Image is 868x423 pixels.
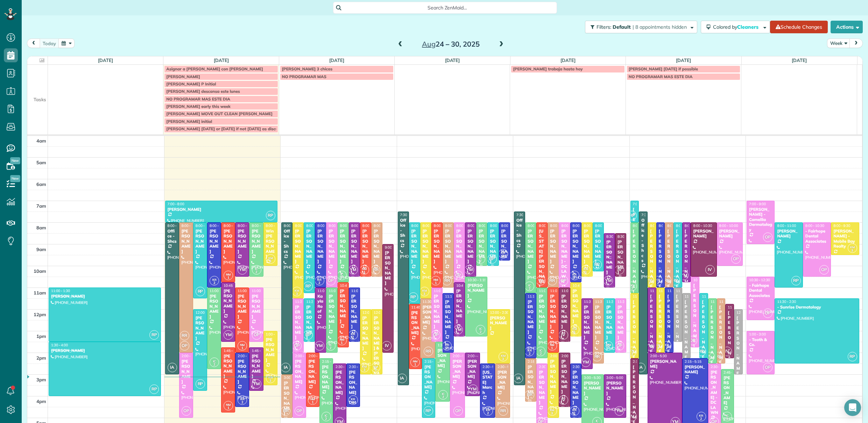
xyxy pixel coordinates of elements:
span: [PERSON_NAME] early this week [166,104,231,109]
div: [PERSON_NAME] [445,229,452,264]
span: RP [409,292,418,302]
span: 7:00 - 9:00 [749,202,766,206]
div: [PERSON_NAME] [584,305,591,340]
span: | 8 appointments hidden [633,24,687,30]
div: [PERSON_NAME] [340,229,347,264]
span: OP [763,233,772,242]
small: 2 [570,275,579,281]
div: [PERSON_NAME] [550,294,557,329]
div: [PERSON_NAME] [538,294,545,329]
div: [PERSON_NAME] [351,229,358,264]
span: YM [238,265,247,275]
span: 8:30 - 10:30 [618,234,636,239]
div: [PERSON_NAME] - Mobile Bay Realty [833,229,857,249]
span: IC [479,327,482,331]
div: [PERSON_NAME] - The Verandas [633,207,637,333]
span: 11:00 - 1:30 [676,289,695,293]
div: [PERSON_NAME] [195,229,205,254]
span: 7:00 - 8:00 [168,202,184,206]
button: Week [827,39,850,48]
div: [PERSON_NAME] [237,294,247,319]
span: NM [433,278,438,282]
span: 11:30 - 2:30 [719,299,738,304]
small: 1 [536,280,545,286]
span: IC [340,272,343,276]
span: 8:00 - 11:15 [633,223,652,228]
small: 1 [431,280,440,286]
span: Default [613,24,631,30]
small: 3 [645,280,654,286]
span: 10:45 - 1:15 [456,283,475,288]
span: 8:00 - 10:00 [719,223,738,228]
span: 8:00 - 11:00 [777,223,796,228]
div: [PERSON_NAME] [650,229,654,294]
div: [PERSON_NAME] & [PERSON_NAME] [373,315,380,386]
span: 8:00 - 2:00 [182,223,198,228]
span: 8:00 - 11:30 [423,223,442,228]
span: 7:30 - 3:30 [516,213,533,217]
span: RP [196,287,205,296]
small: 3 [848,247,857,254]
div: [PERSON_NAME] [223,229,233,254]
div: Office - Shcs [641,218,645,263]
span: Aug [422,40,436,48]
span: RR [442,276,452,285]
span: 7:30 - 3:30 [400,213,417,217]
small: 3 [420,291,429,297]
span: [PERSON_NAME] MOVE OUT CLEAN [PERSON_NAME] [166,111,273,116]
span: 11:00 - 2:15 [539,289,558,293]
span: 11:00 - 2:00 [659,289,678,293]
span: 11:30 - 2:15 [423,299,442,304]
span: 8:00 - 10:00 [479,223,497,228]
span: 12:00 - 3:00 [362,310,381,315]
span: YM [453,325,463,334]
div: [PERSON_NAME] [351,294,358,329]
a: [DATE] [214,57,229,63]
span: 11:00 - 1:30 [351,289,370,293]
span: 8:00 - 11:30 [295,223,314,228]
div: [PERSON_NAME] [467,283,485,298]
div: [PERSON_NAME] [328,294,335,329]
div: [PERSON_NAME] [572,229,579,264]
div: [PERSON_NAME] [456,289,463,324]
span: NO PROGRAMAR MAS ESTE DIA [166,96,230,102]
small: 3 [292,291,301,297]
span: 8:00 - 11:00 [676,223,695,228]
span: 8:00 - 11:00 [539,223,558,228]
span: 11:15 - 2:15 [528,294,546,299]
span: OP [819,265,829,275]
span: 8:00 - 11:30 [196,223,214,228]
small: 3 [581,269,590,276]
span: IC [255,267,258,271]
span: RP [266,211,275,220]
small: 2 [476,258,485,265]
span: 8:00 - 11:00 [434,223,453,228]
button: Colored byCleaners [701,21,770,33]
div: [PERSON_NAME] [684,229,689,294]
div: [PERSON_NAME] [489,315,508,331]
span: 8:00 - 3:00 [284,223,301,228]
span: KM [584,267,588,271]
div: [PERSON_NAME] [422,305,433,325]
a: [DATE] [445,57,460,63]
div: [PERSON_NAME] [478,229,485,264]
span: OP [731,254,741,264]
span: KM [295,289,299,292]
small: 2 [499,253,508,259]
div: [PERSON_NAME] [527,299,534,335]
div: [PERSON_NAME] [606,305,613,340]
span: 10:45 - 1:30 [224,283,242,288]
span: YM [348,265,358,275]
div: [PERSON_NAME] [633,299,637,365]
div: [PERSON_NAME] [650,294,654,359]
span: 11:45 - 2:15 [728,305,747,310]
span: 11:15 - 2:00 [445,294,464,299]
span: 11:30 - 2:45 [584,299,603,304]
div: [PERSON_NAME] [456,229,463,264]
div: [PERSON_NAME] [167,207,275,212]
span: 8:00 - 10:30 [805,223,824,228]
div: - Sunrise Dermatology [777,305,857,310]
span: 11:00 - 2:00 [238,289,256,293]
div: [PERSON_NAME] [411,310,420,335]
span: 11:00 - 2:00 [667,289,686,293]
